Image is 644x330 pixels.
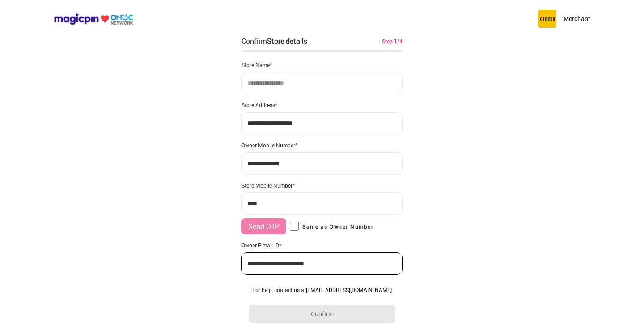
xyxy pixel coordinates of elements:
[538,10,556,28] img: circus.b677b59b.png
[382,37,402,45] div: Step 1/4
[290,222,299,231] input: Same as Owner Number
[563,14,590,23] p: Merchant
[241,142,402,149] div: Owner Mobile Number
[241,61,402,68] div: Store Name
[241,242,402,249] div: Owner E-mail ID
[290,222,373,231] label: Same as Owner Number
[267,36,307,46] div: Store details
[306,286,392,293] a: [EMAIL_ADDRESS][DOMAIN_NAME]
[249,305,395,323] button: Confirm
[249,286,395,293] div: For help, contact us at
[241,101,402,109] div: Store Address
[241,182,402,189] div: Store Mobile Number
[241,36,307,46] div: Confirm
[54,13,133,25] img: ondc-logo-new-small.8a59708e.svg
[241,218,286,234] button: Send OTP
